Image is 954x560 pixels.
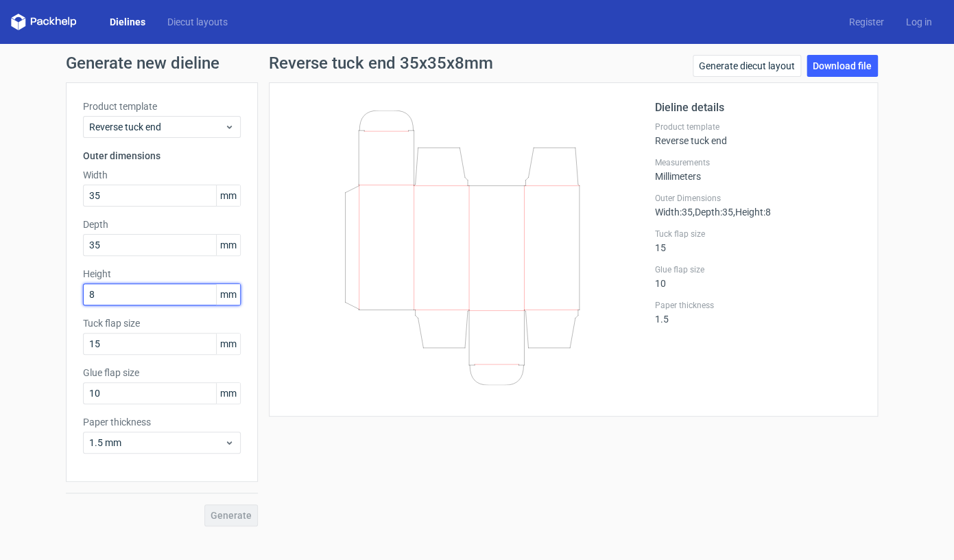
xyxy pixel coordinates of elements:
[216,383,240,404] span: mm
[655,264,861,275] label: Glue flap size
[655,100,861,116] h2: Dieline details
[216,284,240,305] span: mm
[655,229,861,240] label: Tuck flap size
[655,300,861,325] div: 1.5
[83,366,241,380] label: Glue flap size
[216,185,240,206] span: mm
[733,207,771,218] span: , Height : 8
[838,15,895,29] a: Register
[156,15,239,29] a: Diecut layouts
[99,15,156,29] a: Dielines
[655,157,861,182] div: Millimeters
[655,300,861,311] label: Paper thickness
[83,149,241,163] h3: Outer dimensions
[655,121,861,132] label: Product template
[655,229,861,253] div: 15
[807,55,878,77] a: Download file
[83,316,241,330] label: Tuck flap size
[269,55,493,71] h1: Reverse tuck end 35x35x8mm
[655,264,861,289] div: 10
[655,157,861,168] label: Measurements
[693,55,801,77] a: Generate diecut layout
[83,218,241,231] label: Depth
[895,15,943,29] a: Log in
[89,436,224,450] span: 1.5 mm
[216,334,240,354] span: mm
[216,235,240,255] span: mm
[655,207,693,218] span: Width : 35
[66,55,889,71] h1: Generate new dieline
[693,207,733,218] span: , Depth : 35
[655,121,861,146] div: Reverse tuck end
[83,100,241,113] label: Product template
[655,193,861,204] label: Outer Dimensions
[83,415,241,429] label: Paper thickness
[83,267,241,281] label: Height
[83,168,241,182] label: Width
[89,120,224,134] span: Reverse tuck end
